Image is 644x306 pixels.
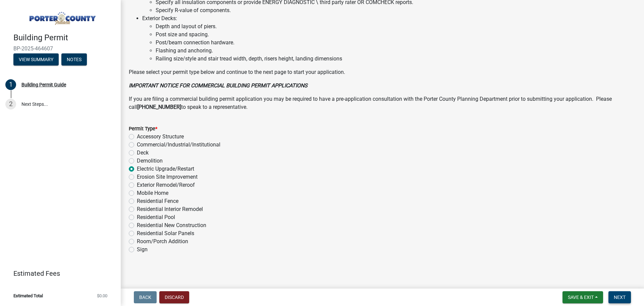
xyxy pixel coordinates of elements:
[13,57,59,62] wm-modal-confirm: Summary
[608,291,631,303] button: Next
[13,45,107,52] span: BP-2025-464607
[137,173,198,181] label: Erosion Site Improvement
[614,295,626,300] span: Next
[13,53,59,65] button: View Summary
[129,82,308,89] strong: IMPORTANT NOTICE FOR COMMERCIAL BUILDING PERMIT APPLICATIONS
[129,95,636,111] p: If you are filing a commercial building permit application you may be required to have a pre-appl...
[134,291,157,303] button: Back
[156,23,636,31] li: Depth and layout of piers.
[137,213,175,221] label: Residential Pool
[13,7,110,26] img: Porter County, Indiana
[137,181,195,189] label: Exterior Remodel/Reroof
[129,68,636,76] p: Please select your permit type below and continue to the next page to start your application.
[129,127,157,131] label: Permit Type
[137,141,220,149] label: Commercial/Industrial/Institutional
[156,39,636,47] li: Post/beam connection hardware.
[137,246,148,254] label: Sign
[137,221,206,229] label: Residential New Construction
[137,133,184,141] label: Accessory Structure
[137,237,188,246] label: Room/Porch Addition
[61,57,87,62] wm-modal-confirm: Notes
[139,295,151,300] span: Back
[137,205,203,213] label: Residential Interior Remodel
[562,291,603,303] button: Save & Exit
[5,99,16,110] div: 2
[156,47,636,55] li: Flashing and anchoring.
[97,294,107,298] span: $0.00
[156,6,636,14] li: Specify R-value of components.
[13,33,115,43] h4: Building Permit
[137,229,194,237] label: Residential Solar Panels
[568,295,594,300] span: Save & Exit
[61,53,87,65] button: Notes
[156,55,636,63] li: Railing size/style and stair tread width, depth, risers height, landing dimensions
[13,294,43,298] span: Estimated Total
[159,291,189,303] button: Discard
[137,157,163,165] label: Demolition
[156,31,636,39] li: Post size and spacing.
[137,104,181,110] strong: [PHONE_NUMBER]
[142,14,636,63] li: Exterior Decks:
[137,189,168,197] label: Mobile Home
[137,165,194,173] label: Electric Upgrade/Restart
[21,82,66,87] div: Building Permit Guide
[137,197,178,205] label: Residential Fence
[5,79,16,90] div: 1
[137,149,149,157] label: Deck
[5,267,110,280] a: Estimated Fees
